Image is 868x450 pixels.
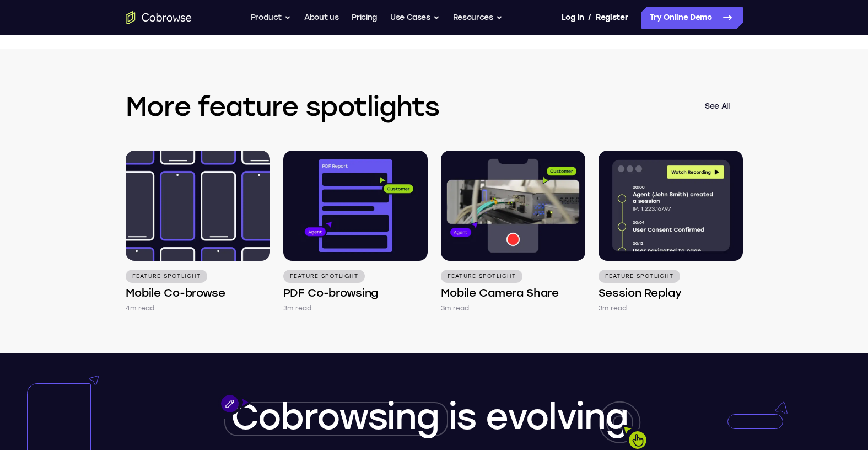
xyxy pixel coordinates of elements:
[352,7,377,29] a: Pricing
[599,303,627,314] p: 3m read
[692,93,743,120] a: See All
[441,270,522,283] p: Feature Spotlight
[441,151,585,314] a: Feature Spotlight Mobile Camera Share 3m read
[562,7,584,29] a: Log In
[126,303,155,314] p: 4m read
[126,89,692,124] h3: More feature spotlights
[390,7,440,29] button: Use Cases
[441,151,585,261] img: Mobile Camera Share
[596,7,628,29] a: Register
[231,395,439,438] span: Cobrowsing
[126,151,270,314] a: Feature Spotlight Mobile Co-browse 4m read
[251,7,292,29] button: Product
[486,395,628,438] span: evolving
[641,7,743,29] a: Try Online Demo
[126,11,192,24] a: Go to the home page
[453,7,503,29] button: Resources
[599,151,743,314] a: Feature Spotlight Session Replay 3m read
[441,303,470,314] p: 3m read
[126,151,270,261] img: Mobile Co-browse
[283,285,379,301] h4: PDF Co-browsing
[599,270,680,283] p: Feature Spotlight
[126,270,207,283] p: Feature Spotlight
[283,303,312,314] p: 3m read
[599,285,682,301] h4: Session Replay
[588,11,591,24] span: /
[283,270,365,283] p: Feature Spotlight
[283,151,428,314] a: Feature Spotlight PDF Co-browsing 3m read
[599,151,743,261] img: Session Replay
[126,285,225,301] h4: Mobile Co-browse
[441,285,559,301] h4: Mobile Camera Share
[304,7,338,29] a: About us
[283,151,428,261] img: PDF Co-browsing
